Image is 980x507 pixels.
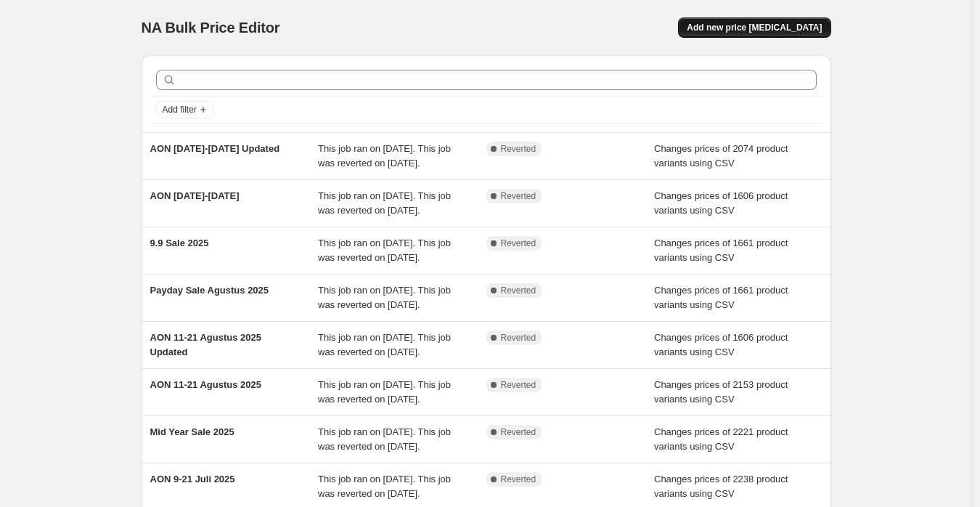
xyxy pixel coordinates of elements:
span: Reverted [501,474,536,485]
button: Add new price [MEDICAL_DATA] [678,17,830,38]
span: Add filter [163,104,197,115]
span: This job ran on [DATE]. This job was reverted on [DATE]. [318,285,451,310]
span: Reverted [501,143,536,155]
span: This job ran on [DATE]. This job was reverted on [DATE]. [318,332,451,357]
span: Changes prices of 2074 product variants using CSV [654,143,788,169]
span: Reverted [501,190,536,202]
span: Changes prices of 1606 product variants using CSV [654,190,788,216]
span: Reverted [501,238,536,249]
span: Reverted [501,379,536,391]
span: 9.9 Sale 2025 [150,238,209,248]
span: Mid Year Sale 2025 [150,426,234,437]
span: Reverted [501,285,536,296]
span: Changes prices of 1661 product variants using CSV [654,285,788,310]
span: Changes prices of 2153 product variants using CSV [654,379,788,405]
span: This job ran on [DATE]. This job was reverted on [DATE]. [318,379,451,405]
span: This job ran on [DATE]. This job was reverted on [DATE]. [318,190,451,216]
button: Add filter [156,101,214,118]
span: Changes prices of 2238 product variants using CSV [654,474,788,499]
span: This job ran on [DATE]. This job was reverted on [DATE]. [318,143,451,169]
span: Add new price [MEDICAL_DATA] [687,22,822,33]
span: Changes prices of 1661 product variants using CSV [654,238,788,263]
span: This job ran on [DATE]. This job was reverted on [DATE]. [318,426,451,452]
span: This job ran on [DATE]. This job was reverted on [DATE]. [318,238,451,263]
span: Changes prices of 2221 product variants using CSV [654,426,788,452]
span: Reverted [501,426,536,438]
span: Reverted [501,332,536,344]
span: AON [DATE]-[DATE] [150,190,240,201]
span: AON [DATE]-[DATE] Updated [150,143,280,154]
span: This job ran on [DATE]. This job was reverted on [DATE]. [318,474,451,499]
span: AON 11-21 Agustus 2025 [150,379,261,390]
span: AON 11-21 Agustus 2025 Updated [150,332,261,357]
span: AON 9-21 Juli 2025 [150,474,235,484]
span: Changes prices of 1606 product variants using CSV [654,332,788,357]
span: Payday Sale Agustus 2025 [150,285,269,296]
span: NA Bulk Price Editor [142,20,280,36]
